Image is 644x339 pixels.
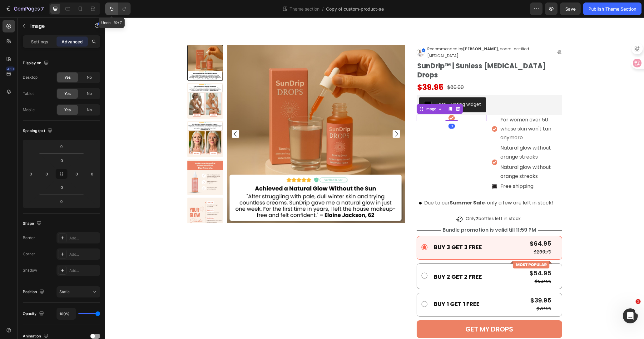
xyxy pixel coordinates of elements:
p: Only bottles left in stock. [360,197,416,205]
div: Position [23,288,46,296]
div: Undo/Redo [105,2,131,15]
p: Natural glow without orange streaks [395,145,456,164]
p: Due to our , only a few are left in stock! [314,182,448,189]
img: gempages_578585091983278977-3536253e-a2a4-4147-a221-ebc865704cbd.png [343,97,349,104]
span: No [87,107,92,113]
div: Publish Theme Section [588,6,636,12]
strong: 7 [370,198,373,204]
span: Copy of custom-product-se [326,6,384,12]
div: Spacing (px) [23,127,54,135]
span: Yes [64,91,71,96]
div: Loox - Rating widget [331,84,376,90]
div: $39.95 [311,64,339,76]
strong: Summer Sale [344,182,379,189]
img: gempages_578585091983278977-d7824157-b9f8-4c02-b237-ce159bd7a1c7.png [311,31,320,39]
button: Carousel Back Arrow [126,113,134,120]
div: $39.95 [424,278,447,287]
span: 1 [636,299,641,304]
div: Add... [69,235,99,241]
p: Settings [31,38,48,45]
div: $80.00 [341,65,359,75]
span: Static [59,289,70,294]
iframe: Design area [105,17,644,339]
button: 7 [2,2,47,15]
p: BUY 1 GET 1 FREE [329,283,374,290]
img: gempages_578585091983278977-3536253e-a2a4-4147-a221-ebc865704cbd.png [387,109,392,114]
div: $54.95 [424,251,447,260]
div: Display on [23,59,50,67]
button: Loox - Rating widget [314,80,381,95]
p: Advanced [62,38,83,45]
input: 0 [87,169,97,179]
p: Free shipping [395,165,456,174]
p: For women over 50 whose skin won't tan anymore [395,98,456,125]
div: 0 [343,106,349,111]
p: 7 [41,5,44,12]
span: Save [565,6,576,12]
div: Desktop [23,75,37,80]
input: 0 [55,142,68,151]
div: Shadow [23,268,37,273]
input: 0px [42,169,52,179]
p: Image [30,22,83,30]
div: Mobile [23,107,35,113]
div: GET MY DROPS [360,307,408,316]
span: No [87,91,92,96]
div: 450 [6,66,15,71]
img: loox.png [319,84,326,91]
div: $64.95 [424,221,447,231]
div: $79.90 [431,287,447,295]
span: Theme section [288,6,321,12]
strong: [PERSON_NAME] [358,29,393,34]
input: 0px [72,169,82,179]
div: Tablet [23,91,34,96]
div: Add... [69,252,99,257]
p: BUY 3 GET 3 FREE [329,226,377,233]
button: Carousel Next Arrow [287,113,295,120]
input: 0 [26,169,36,179]
img: gempages_578585091983278977-3536253e-a2a4-4147-a221-ebc865704cbd.png [387,142,392,148]
span: Yes [64,75,71,80]
div: Border [23,235,35,241]
div: Add... [69,268,99,273]
input: Auto [57,308,76,319]
input: 0px [56,156,68,165]
div: Corner [23,251,35,257]
div: $159.80 [429,260,447,268]
iframe: Intercom live chat [623,308,638,323]
p: BUY 2 GET 2 FREE [329,256,377,263]
p: Recommended by , board-certified [MEDICAL_DATA] [322,28,451,42]
img: gempages_578585091983278977-4d32d4cb-de00-4e63-8f51-6def50bd8569.png [452,33,456,37]
img: gempages_578585091983278977-0c962247-343b-4221-a80e-b850bec3654a.png [405,243,447,251]
div: Shape [23,219,43,228]
span: Yes [64,107,71,113]
img: gempages_578585091983278977-07076897-e12c-4895-8b1c-159206e6872f.png [387,166,392,172]
button: Save [560,2,581,15]
p: Natural glow without orange streaks [395,126,456,144]
span: No [87,75,92,80]
input: 0px [56,183,68,192]
button: GET MY DROPS [311,303,457,321]
p: Bundle promotion is valid till 11:59 PM [335,209,433,216]
button: Static [57,286,100,297]
span: / [322,6,324,12]
img: gempages_578585091983278977-eb77e6b3-5c6c-4d5f-8648-cf19e77963bc.png [351,198,357,204]
div: $239.70 [428,231,447,238]
div: Opacity [23,310,45,318]
div: Image [319,89,332,94]
h1: SunDrip™ | Sunless [MEDICAL_DATA] Drops [311,44,457,63]
button: Publish Theme Section [583,2,642,15]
